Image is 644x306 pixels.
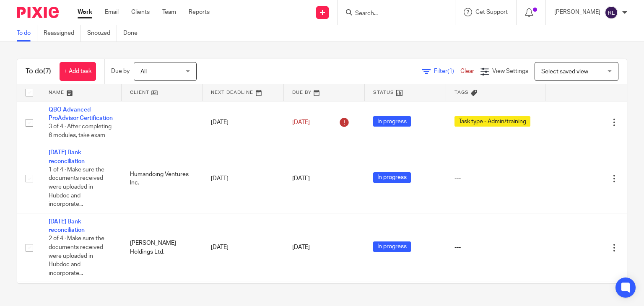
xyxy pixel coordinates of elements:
[203,101,284,144] td: [DATE]
[292,176,310,182] span: [DATE]
[17,25,37,41] a: To do
[122,213,203,282] td: [PERSON_NAME] Holdings Ltd.
[454,90,469,95] span: Tags
[373,172,411,183] span: In progress
[373,116,411,127] span: In progress
[454,174,537,183] div: ---
[454,243,537,252] div: ---
[105,8,119,16] a: Email
[111,67,130,75] p: Due by
[354,10,430,18] input: Search
[292,119,310,125] span: [DATE]
[434,68,460,74] span: Filter
[131,8,150,16] a: Clients
[162,8,176,16] a: Team
[454,116,530,127] span: Task type - Admin/training
[60,62,96,81] a: + Add task
[17,7,59,18] img: Pixie
[475,9,508,15] span: Get Support
[140,69,147,75] span: All
[447,68,454,74] span: (1)
[292,244,310,250] span: [DATE]
[122,144,203,213] td: Humandoing Ventures Inc.
[49,167,104,207] span: 1 of 4 · Make sure the documents received were uploaded in Hubdoc and incorporate...
[373,241,411,252] span: In progress
[49,219,85,233] a: [DATE] Bank reconciliation
[43,68,51,75] span: (7)
[49,107,113,121] a: QBO Advanced ProAdvisor Certification
[87,25,117,41] a: Snoozed
[49,124,112,138] span: 3 of 4 · After completing 6 modules, take exam
[460,68,474,74] a: Clear
[49,236,104,276] span: 2 of 4 · Make sure the documents received were uploaded in Hubdoc and incorporate...
[203,213,284,282] td: [DATE]
[44,25,81,41] a: Reassigned
[605,6,618,19] img: svg%3E
[123,25,144,41] a: Done
[49,150,85,164] a: [DATE] Bank reconciliation
[492,68,528,74] span: View Settings
[189,8,210,16] a: Reports
[554,8,600,16] p: [PERSON_NAME]
[78,8,92,16] a: Work
[26,67,51,76] h1: To do
[203,144,284,213] td: [DATE]
[541,69,588,75] span: Select saved view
